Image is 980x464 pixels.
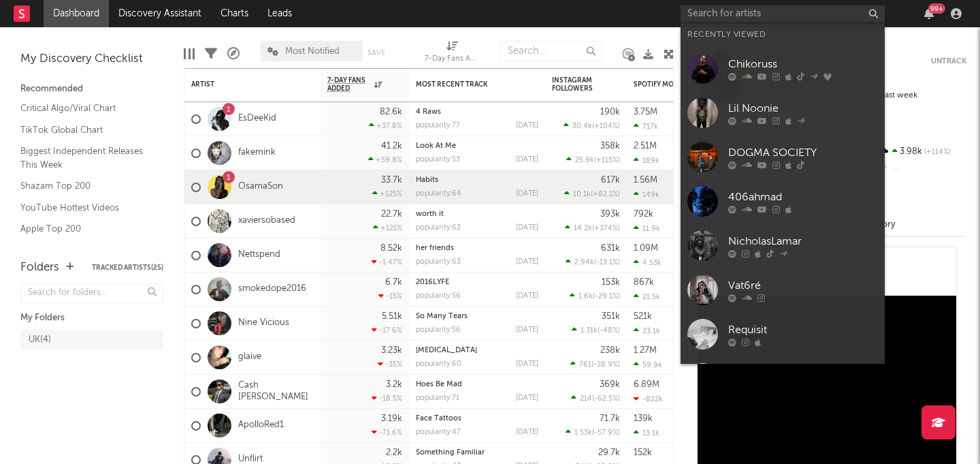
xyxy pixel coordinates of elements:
[381,142,402,151] div: 41.2k
[634,122,658,131] div: 717k
[600,414,620,423] div: 71.7k
[593,191,618,198] span: +82.1 %
[566,155,620,164] div: ( )
[563,121,620,130] div: ( )
[238,420,284,431] a: ApolloRed1
[579,361,591,369] span: 761
[681,223,885,268] a: NicholasLamar
[327,76,371,93] span: 7-Day Fans Added
[205,34,217,74] div: Filters
[227,34,240,74] div: A&R Pipeline
[416,211,444,218] a: worth it
[416,415,461,422] a: Face Tattoos
[378,292,402,300] div: -15 %
[571,394,620,403] div: ( )
[634,176,657,185] div: 1.56M
[382,312,402,321] div: 5.51k
[386,448,402,457] div: 2.2k
[238,380,314,403] a: Cash [PERSON_NAME]
[602,312,620,321] div: 351k
[20,144,150,172] a: Biggest Independent Releases This Week
[416,449,485,457] a: Something Familiar
[601,176,620,185] div: 617k
[564,189,620,198] div: ( )
[416,429,461,436] div: popularity: 47
[600,346,620,355] div: 238k
[372,326,402,335] div: -17.6 %
[578,293,593,300] span: 1.6k
[425,51,479,67] div: 7-Day Fans Added (7-Day Fans Added)
[728,233,878,249] div: NicholasLamar
[634,326,660,335] div: 23.1k
[566,258,620,266] div: ( )
[416,360,461,368] div: popularity: 60
[728,144,878,161] div: DOGMA SOCIETY
[566,428,620,437] div: ( )
[380,108,402,117] div: 82.6k
[728,277,878,294] div: Vat6ré
[574,259,594,266] span: 2.94k
[681,5,885,22] input: Search for artists
[600,108,620,117] div: 190k
[20,310,163,326] div: My Folders
[416,381,462,388] a: Hoes Be Mad
[416,156,460,164] div: popularity: 53
[416,224,461,232] div: popularity: 62
[373,223,402,232] div: +121 %
[20,179,150,194] a: Shazam Top 200
[425,34,479,74] div: 7-Day Fans Added (7-Day Fans Added)
[574,429,592,437] span: 1.53k
[372,189,402,198] div: +125 %
[184,34,195,74] div: Edit Columns
[416,313,538,320] div: So Many Tears
[416,415,538,422] div: Face Tattoos
[416,258,461,266] div: popularity: 63
[634,448,652,457] div: 152k
[238,113,276,125] a: EsDeeKid
[20,51,163,67] div: My Discovery Checklist
[381,210,402,219] div: 22.7k
[596,259,618,266] span: -13.1 %
[572,123,592,130] span: 30.4k
[416,449,538,457] div: Something Familiar
[516,395,538,402] div: [DATE]
[728,322,878,338] div: Requisit
[573,191,591,198] span: 10.1k
[634,190,659,199] div: 149k
[634,156,659,165] div: 189k
[380,244,402,253] div: 8.52k
[928,3,945,14] div: 99 +
[20,101,150,116] a: Critical Algo/Viral Chart
[681,179,885,223] a: 406ahmad
[416,211,538,218] div: worth it
[596,157,618,164] span: +115 %
[416,190,461,198] div: popularity: 64
[516,292,538,300] div: [DATE]
[598,448,620,457] div: 29.7k
[369,121,402,130] div: +37.8 %
[634,80,736,89] div: Spotify Monthly Listeners
[416,395,459,402] div: popularity: 71
[20,221,150,236] a: Apple Top 200
[634,429,659,437] div: 13.1k
[416,176,538,184] div: Habits
[20,123,150,138] a: TikTok Global Chart
[634,395,663,403] div: -822k
[416,80,518,89] div: Most Recent Track
[416,142,456,150] a: Look At Me
[191,80,293,89] div: Artist
[372,428,402,437] div: -71.6 %
[681,312,885,356] a: Requisit
[594,395,618,403] span: -62.5 %
[575,157,594,164] span: 25.9k
[572,326,620,335] div: ( )
[876,143,966,161] div: 3.98k
[238,215,295,227] a: xaviersobased
[634,278,654,287] div: 867k
[516,326,538,334] div: [DATE]
[516,360,538,368] div: [DATE]
[92,264,163,271] button: Tracked Artists(25)
[570,292,620,300] div: ( )
[924,8,934,19] button: 99+
[931,55,966,68] button: Untrack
